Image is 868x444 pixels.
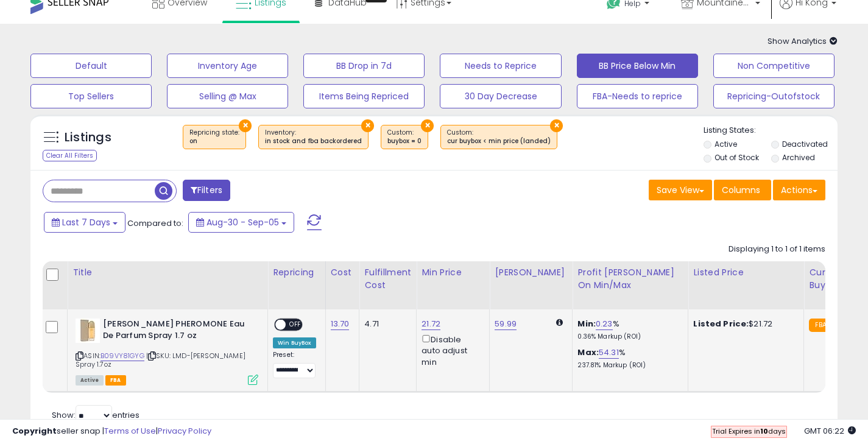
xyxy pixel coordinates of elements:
div: Repricing [273,266,320,279]
button: × [550,119,563,132]
a: 13.70 [331,318,350,330]
div: % [577,319,679,341]
button: Needs to Reprice [440,54,561,78]
div: % [577,347,679,370]
span: | SKU: LMD-[PERSON_NAME] Spray 1.7oz [76,351,245,369]
button: Save View [649,180,712,200]
a: Privacy Policy [158,425,211,437]
label: Out of Stock [715,152,759,163]
button: Inventory Age [167,54,288,78]
button: Repricing-Outofstock [713,84,834,108]
span: Inventory : [265,128,362,146]
button: BB Price Below Min [577,54,698,78]
strong: Copyright [12,425,57,437]
p: Listing States: [704,125,838,136]
a: 21.72 [422,318,440,330]
span: Repricing state : [189,128,239,146]
button: Non Competitive [713,54,834,78]
div: ASIN: [76,319,258,384]
span: 2025-09-13 06:22 GMT [804,425,856,437]
label: Archived [782,152,815,163]
a: B09VY81GYG [101,351,144,361]
span: Trial Expires in days [712,426,786,436]
span: Custom: [447,128,551,146]
div: in stock and fba backordered [265,137,362,146]
div: Displaying 1 to 1 of 1 items [729,244,825,255]
button: × [421,119,434,132]
div: Title [72,266,263,279]
button: × [361,119,374,132]
div: cur buybox < min price (landed) [447,137,551,146]
a: 59.99 [495,318,517,330]
p: 237.81% Markup (ROI) [577,361,679,370]
div: on [189,137,239,146]
button: Aug-30 - Sep-05 [188,212,294,233]
b: Min: [577,318,596,329]
b: [PERSON_NAME] PHEROMONE Eau De Parfum Spray 1.7 oz [103,319,251,344]
label: Active [715,139,737,149]
label: Deactivated [782,139,828,149]
span: Compared to: [127,217,183,229]
b: Max: [577,347,599,358]
button: FBA-Needs to reprice [577,84,698,108]
th: The percentage added to the cost of goods (COGS) that forms the calculator for Min & Max prices. [573,261,688,309]
a: Terms of Use [104,425,156,437]
b: Listed Price: [693,318,749,329]
span: Show: entries [52,409,139,421]
div: seller snap | | [12,426,211,437]
button: Top Sellers [30,84,152,108]
button: BB Drop in 7d [303,54,425,78]
button: Default [30,54,152,78]
div: Cost [331,266,355,279]
button: 30 Day Decrease [440,84,561,108]
button: Filters [183,180,230,201]
div: Fulfillment Cost [364,266,411,292]
span: Columns [722,184,760,196]
b: 10 [760,426,768,436]
span: OFF [286,320,305,330]
div: Listed Price [693,266,799,279]
button: Columns [714,180,771,200]
div: buybox = 0 [387,137,422,146]
button: Last 7 Days [44,212,125,233]
div: Win BuyBox [273,337,316,348]
div: 4.71 [364,319,407,329]
span: Last 7 Days [62,216,110,228]
span: All listings currently available for purchase on Amazon [76,375,104,386]
img: 216v8slBnaL._SL40_.jpg [76,319,100,343]
span: Show Analytics [767,35,838,47]
div: [PERSON_NAME] [495,266,567,279]
small: FBA [809,319,831,332]
div: Min Price [422,266,484,279]
div: Clear All Filters [43,150,97,161]
a: 54.31 [599,347,619,359]
button: Selling @ Max [167,84,288,108]
div: $21.72 [693,319,794,329]
p: 0.36% Markup (ROI) [577,333,679,341]
span: FBA [105,375,126,386]
button: × [239,119,252,132]
div: Profit [PERSON_NAME] on Min/Max [577,266,683,292]
button: Items Being Repriced [303,84,425,108]
h5: Listings [65,129,111,146]
div: Disable auto adjust min [422,333,480,368]
div: Preset: [273,351,316,378]
span: Custom: [387,128,422,146]
button: Actions [773,180,825,200]
a: 0.23 [596,318,613,330]
span: Aug-30 - Sep-05 [206,216,279,228]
